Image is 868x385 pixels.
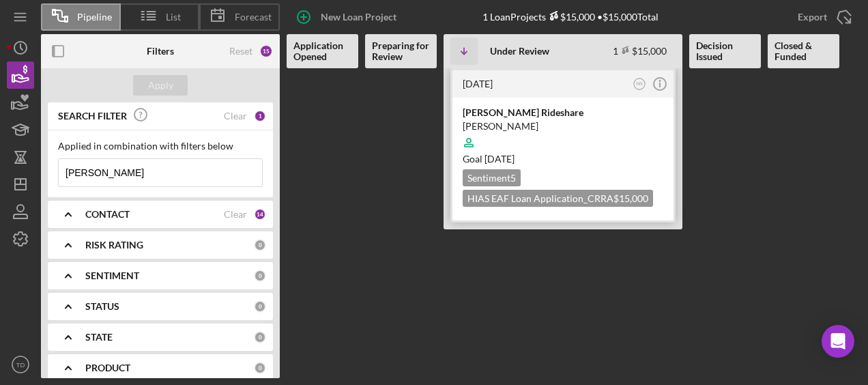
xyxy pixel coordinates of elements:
[254,239,266,251] div: 0
[254,300,266,313] div: 0
[85,301,119,312] b: STATUS
[321,3,396,31] div: New Loan Project
[235,12,272,23] span: Forecast
[631,75,649,94] button: NN
[490,46,549,57] b: Under Review
[463,106,663,119] div: [PERSON_NAME] Rideshare
[696,40,754,62] b: Decision Issued
[58,111,127,122] b: SEARCH FILTER
[16,361,25,369] text: TD
[148,75,173,96] div: Apply
[254,362,266,374] div: 0
[224,209,247,220] div: Clear
[58,141,263,152] div: Applied in combination with filters below
[372,40,430,62] b: Preparing for Review
[463,153,515,165] span: Goal
[85,209,130,220] b: CONTACT
[166,12,181,23] span: List
[546,11,595,23] div: $15,000
[254,270,266,282] div: 0
[775,40,833,62] b: Closed & Funded
[85,332,113,343] b: STATE
[613,45,667,57] div: 1 $15,000
[77,12,112,23] span: Pipeline
[287,3,410,31] button: New Loan Project
[85,362,130,373] b: PRODUCT
[784,3,861,31] button: Export
[85,270,139,281] b: SENTIMENT
[254,331,266,343] div: 0
[636,81,643,86] text: NN
[7,351,34,378] button: TD
[463,169,521,186] div: Sentiment 5
[293,40,351,62] b: Application Opened
[224,111,247,122] div: Clear
[85,240,143,251] b: RISK RATING
[484,153,515,165] time: 10/14/2025
[147,46,174,57] b: Filters
[463,190,653,207] div: HIAS EAF Loan Application_CRRA $15,000
[463,78,493,89] time: 2025-08-15 19:39
[229,46,252,57] div: Reset
[450,68,676,223] a: [DATE]NN[PERSON_NAME] Rideshare[PERSON_NAME]Goal [DATE]Sentiment5HIAS EAF Loan Application_CRRA$1...
[482,11,659,23] div: 1 Loan Projects • $15,000 Total
[798,3,827,31] div: Export
[254,110,266,122] div: 1
[133,75,188,96] button: Apply
[259,44,273,58] div: 15
[254,208,266,220] div: 14
[463,119,663,133] div: [PERSON_NAME]
[822,325,854,358] div: Open Intercom Messenger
